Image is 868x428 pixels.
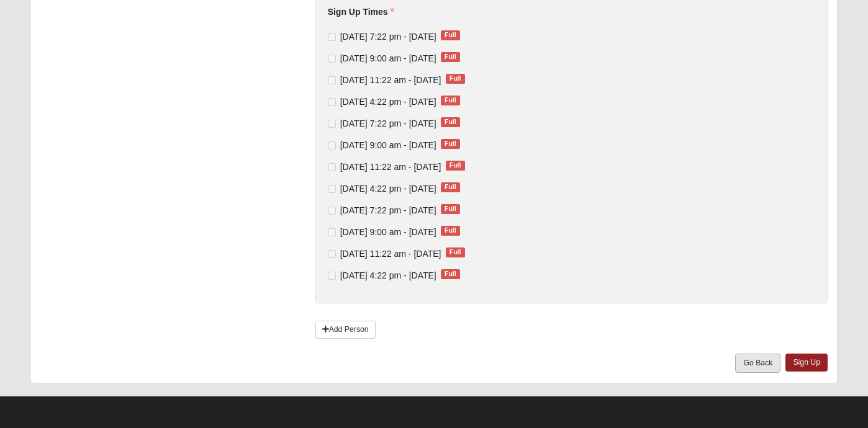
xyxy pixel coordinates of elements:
span: Full [441,30,460,40]
span: Full [441,204,460,214]
span: [DATE] 11:22 am - [DATE] [340,162,441,172]
input: [DATE] 11:22 am - [DATE]Full [328,76,336,84]
a: Go Back [735,354,780,373]
input: [DATE] 11:22 am - [DATE]Full [328,163,336,171]
span: [DATE] 4:22 pm - [DATE] [340,184,436,194]
a: Add Person [315,321,376,339]
input: [DATE] 4:22 pm - [DATE]Full [328,272,336,280]
span: [DATE] 7:22 pm - [DATE] [340,205,436,215]
input: [DATE] 7:22 pm - [DATE]Full [328,207,336,215]
span: [DATE] 9:00 am - [DATE] [340,140,436,150]
span: Full [441,96,460,105]
span: Full [446,247,465,257]
input: [DATE] 11:22 am - [DATE]Full [328,250,336,258]
span: Full [441,226,460,236]
label: Sign Up Times [328,6,394,18]
input: [DATE] 7:22 pm - [DATE]Full [328,120,336,128]
input: [DATE] 9:00 am - [DATE]Full [328,228,336,236]
span: [DATE] 4:22 pm - [DATE] [340,97,436,107]
span: [DATE] 9:00 am - [DATE] [340,227,436,237]
input: [DATE] 4:22 pm - [DATE]Full [328,98,336,106]
span: [DATE] 11:22 am - [DATE] [340,249,441,259]
span: Full [441,139,460,149]
span: [DATE] 11:22 am - [DATE] [340,75,441,85]
span: [DATE] 9:00 am - [DATE] [340,53,436,63]
input: [DATE] 4:22 pm - [DATE]Full [328,185,336,193]
input: [DATE] 9:00 am - [DATE]Full [328,55,336,63]
span: Full [441,269,460,279]
span: [DATE] 7:22 pm - [DATE] [340,32,436,42]
a: Sign Up [785,354,828,372]
span: Full [441,52,460,62]
input: [DATE] 9:00 am - [DATE]Full [328,141,336,149]
input: [DATE] 7:22 pm - [DATE]Full [328,33,336,41]
span: Full [446,161,465,171]
span: Full [441,182,460,192]
span: Full [446,74,465,84]
span: Full [441,117,460,127]
span: [DATE] 7:22 pm - [DATE] [340,118,436,128]
span: [DATE] 4:22 pm - [DATE] [340,270,436,280]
